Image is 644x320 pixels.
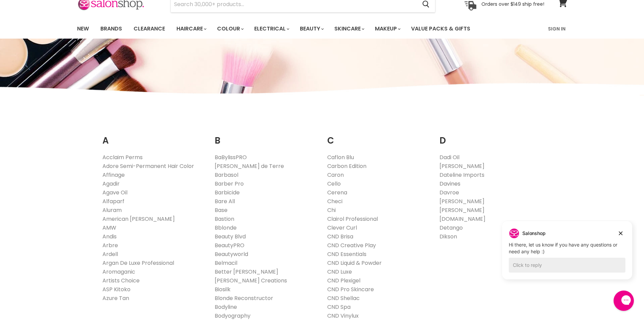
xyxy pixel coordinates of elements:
[497,220,637,290] iframe: Gorgias live chat campaigns
[215,294,273,302] a: Blonde Reconstructor
[544,22,570,36] a: Sign In
[102,241,118,249] a: Arbre
[215,250,248,258] a: Beautyworld
[95,22,127,36] a: Brands
[327,125,430,148] h2: C
[327,250,366,258] a: CND Essentials
[215,162,284,170] a: [PERSON_NAME] de Terre
[102,206,122,214] a: Aluram
[327,206,336,214] a: Chi
[102,180,120,188] a: Agadir
[406,22,475,36] a: Value Packs & Gifts
[102,277,140,284] a: Artists Choice
[215,197,235,205] a: Bare All
[102,215,175,223] a: American [PERSON_NAME]
[439,224,463,232] a: Detango
[215,277,287,284] a: [PERSON_NAME] Creations
[327,224,357,232] a: Clever Curl
[327,215,378,223] a: Clairol Professional
[72,22,94,36] a: New
[212,22,248,36] a: Colour
[327,153,354,161] a: Caflon Blu
[439,171,484,179] a: Dateline Imports
[69,19,576,39] nav: Main
[102,268,135,276] a: Aromaganic
[327,233,353,240] a: CND Brisa
[370,22,405,36] a: Makeup
[327,241,376,249] a: CND Creative Play
[215,180,244,188] a: Barber Pro
[327,312,359,320] a: CND Vinylux
[481,1,544,7] p: Orders over $149 ship free!
[327,259,382,267] a: CND Liquid & Powder
[215,189,240,196] a: Barbicide
[439,206,484,214] a: [PERSON_NAME]
[610,288,637,313] iframe: Gorgias live chat messenger
[215,259,237,267] a: Belmacil
[171,22,211,36] a: Haircare
[102,294,129,302] a: Azure Tan
[327,268,352,276] a: CND Luxe
[102,224,116,232] a: AMW
[249,22,293,36] a: Electrical
[439,153,459,161] a: Dadi Oil
[215,312,251,320] a: Bodyography
[327,197,342,205] a: Checi
[439,215,485,223] a: [DOMAIN_NAME]
[327,303,351,311] a: CND Spa
[215,153,247,161] a: BaBylissPRO
[327,162,366,170] a: Carbon Edition
[439,162,484,170] a: [PERSON_NAME]
[439,233,457,240] a: Dikson
[295,22,328,36] a: Beauty
[102,197,124,205] a: Alfaparf
[102,259,174,267] a: Argan De Luxe Professional
[327,171,344,179] a: Caron
[215,206,228,214] a: Base
[102,233,117,240] a: Andis
[102,285,130,293] a: ASP Kitoko
[215,125,317,148] h2: B
[327,294,360,302] a: CND Shellac
[439,197,484,205] a: [PERSON_NAME]
[102,153,143,161] a: Acclaim Perms
[439,189,459,196] a: Davroe
[327,285,374,293] a: CND Pro Skincare
[72,19,510,39] ul: Main menu
[102,171,125,179] a: Affinage
[439,125,542,148] h2: D
[102,162,194,170] a: Adore Semi-Permanent Hair Color
[215,303,237,311] a: Bodyline
[327,277,360,284] a: CND Plexigel
[215,285,231,293] a: Biosilk
[439,180,460,188] a: Davines
[102,189,127,196] a: Agave Oil
[102,125,205,148] h2: A
[327,189,347,196] a: Cerena
[215,224,237,232] a: Bblonde
[215,268,278,276] a: Better [PERSON_NAME]
[128,22,170,36] a: Clearance
[215,215,234,223] a: Bastion
[327,180,341,188] a: Cello
[215,171,238,179] a: Barbasol
[329,22,368,36] a: Skincare
[102,250,118,258] a: Ardell
[215,233,246,240] a: Beauty Blvd
[215,241,244,249] a: BeautyPRO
